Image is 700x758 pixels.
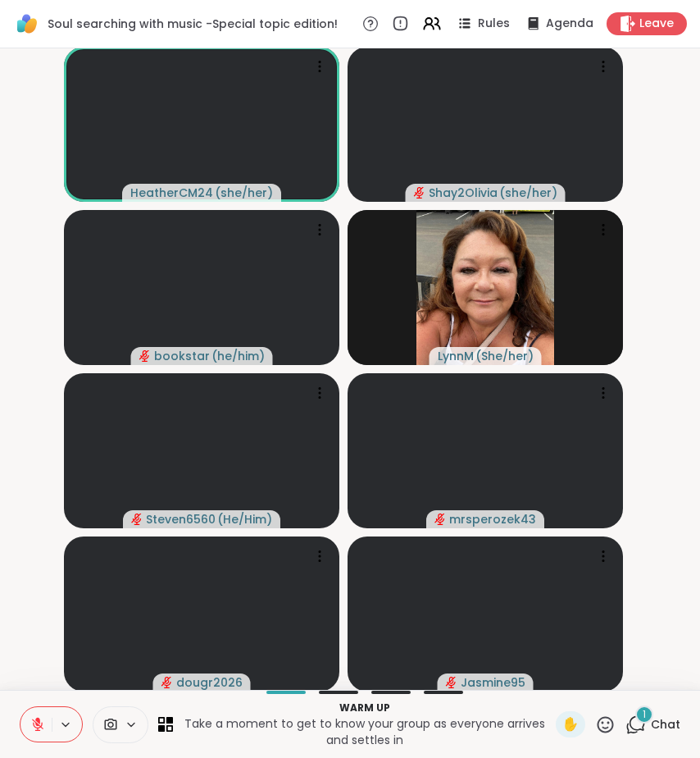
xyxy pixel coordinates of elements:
[416,210,554,365] img: LynnM
[130,185,213,201] span: HeatherCM24
[438,348,474,364] span: LynnM
[446,677,457,688] span: audio-muted
[217,511,272,527] span: ( He/Him )
[461,674,525,691] span: Jasmine95
[546,16,593,32] span: Agenda
[651,716,680,733] span: Chat
[499,185,557,201] span: ( she/her )
[639,16,674,32] span: Leave
[475,348,534,364] span: ( She/her )
[161,677,173,688] span: audio-muted
[449,511,536,527] span: mrsperozek43
[176,674,243,691] span: dougr2026
[478,16,510,32] span: Rules
[48,16,338,32] span: Soul searching with music -Special topic edition!
[139,350,151,362] span: audio-muted
[211,348,265,364] span: ( he/him )
[562,715,579,734] span: ✋
[131,514,143,525] span: audio-muted
[13,10,41,38] img: ShareWell Logomark
[414,187,425,199] span: audio-muted
[434,514,446,525] span: audio-muted
[429,185,498,201] span: Shay2Olivia
[643,708,646,722] span: 1
[215,185,273,201] span: ( she/her )
[183,715,546,748] p: Take a moment to get to know your group as everyone arrives and settles in
[146,511,216,527] span: Steven6560
[154,348,210,364] span: bookstar
[183,701,546,715] p: Warm up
